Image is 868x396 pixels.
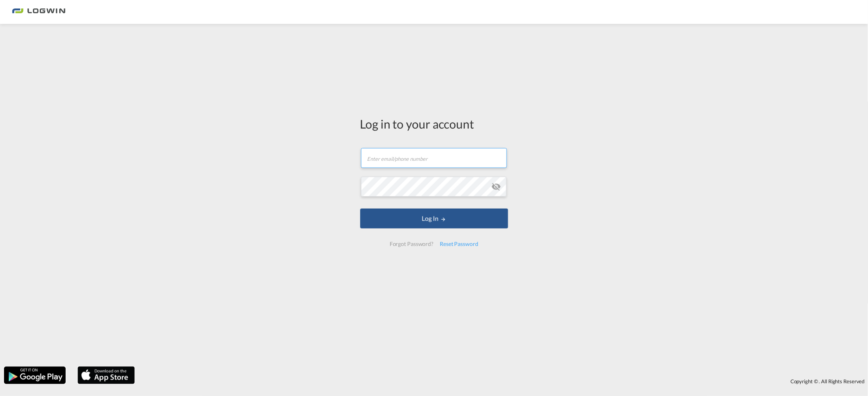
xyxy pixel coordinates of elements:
md-icon: icon-eye-off [491,182,501,191]
div: Log in to your account [360,115,508,132]
img: apple.png [77,366,136,385]
img: bc73a0e0d8c111efacd525e4c8ad7d32.png [12,3,66,21]
button: LOGIN [360,209,508,228]
img: google.png [3,366,66,385]
div: Reset Password [437,237,482,251]
div: Forgot Password? [386,237,437,251]
div: Copyright © . All Rights Reserved [139,375,868,388]
input: Enter email/phone number [361,148,507,168]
